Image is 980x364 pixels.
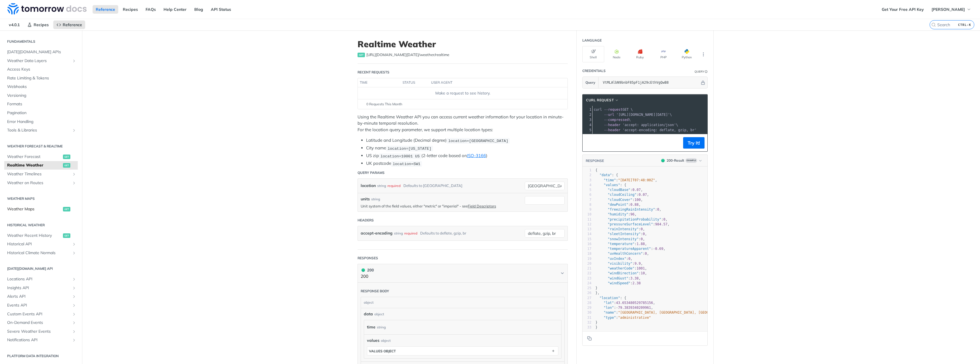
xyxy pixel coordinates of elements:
span: "windSpeed" [608,281,630,285]
span: : , [595,252,649,256]
button: More Languages [699,50,708,59]
div: 29 [583,305,591,310]
span: Query [585,80,595,85]
span: : , [595,198,643,202]
button: values object [367,347,558,355]
span: 3.38 [630,276,639,280]
span: [PERSON_NAME] [932,7,965,12]
span: : , [595,301,655,305]
label: units [361,196,370,202]
span: --compressed [604,118,629,122]
span: : { [595,296,626,300]
li: UK postcode [366,160,568,167]
button: Show subpages for Locations API [72,277,76,281]
span: 984.57 [655,222,667,226]
img: Tomorrow.io Weather API Docs [7,3,87,15]
button: Show subpages for Insights API [72,286,76,290]
h2: Historical Weather [4,223,78,228]
kbd: CTRL-K [957,22,973,28]
div: Defaults to [GEOGRAPHIC_DATA] [403,182,462,190]
a: Weather TimelinesShow subpages for Weather Timelines [4,170,78,178]
div: 17 [583,246,591,251]
div: 4 [583,122,592,127]
span: 100 [634,198,641,202]
span: 2.38 [632,281,641,285]
span: \ [594,118,631,122]
span: "time" [604,178,616,182]
div: Recent Requests [358,70,389,75]
span: Weather Timelines [7,171,70,177]
span: : , [595,222,669,226]
span: 0.69 [655,247,663,251]
div: 2 [583,173,591,178]
div: Responses [358,256,378,261]
a: Recipes [24,20,52,29]
svg: Chevron [560,271,565,275]
div: 23 [583,276,591,281]
span: } [595,286,597,290]
span: "lat" [604,301,614,305]
span: curl [594,108,602,112]
a: Weather Data LayersShow subpages for Weather Data Layers [4,57,78,65]
div: required [387,182,401,190]
span: }, [595,291,599,295]
div: 200 - Result [667,158,684,163]
span: Custom Events API [7,311,70,317]
div: 200 [361,267,374,273]
span: Reference [63,22,82,27]
span: "temperature" [608,242,634,246]
button: Show subpages for Alerts API [72,294,76,299]
span: Rate Limiting & Tokens [7,75,76,81]
div: 1 [583,168,591,173]
span: "uvHealthConcern" [608,252,643,256]
span: 0 [663,217,665,221]
span: { [595,168,597,172]
a: Blog [191,5,206,14]
div: 5 [583,188,591,192]
a: Access Keys [4,65,78,74]
input: apikey [600,77,700,88]
li: Latitude and Longitude (Decimal degree) [366,137,568,144]
span: Access Keys [7,67,76,72]
div: 4 [583,183,591,188]
span: "[DATE]T07:48:00Z" [618,178,655,182]
span: \ [594,113,672,117]
span: Severe Weather Events [7,329,70,334]
span: - [653,247,655,251]
span: "lon" [604,306,614,310]
label: location [361,182,376,190]
span: : , [595,237,645,241]
span: : , [595,203,641,207]
a: Notifications APIShow subpages for Notifications API [4,336,78,344]
div: 2 [583,112,592,117]
button: Copy to clipboard [585,334,593,343]
h2: Weather Maps [4,196,78,201]
div: 31 [583,315,591,320]
div: Make a request to see history. [360,90,565,96]
span: v4.0.1 [6,20,23,29]
div: 30 [583,310,591,315]
span: Weather Data Layers [7,58,70,64]
span: 0.07 [632,188,641,192]
div: 10 [583,212,591,217]
a: Alerts APIShow subpages for Alerts API [4,292,78,301]
button: 200 200200 [361,267,565,280]
span: 0 [628,257,630,261]
span: 43.653480529785156 [616,301,653,305]
span: "cloudCeiling" [608,193,636,197]
span: Realtime Weather [7,163,62,168]
a: Historical Climate NormalsShow subpages for Historical Climate Normals [4,249,78,257]
span: Alerts API [7,294,70,299]
span: : [595,316,651,320]
span: Formats [7,101,76,107]
span: 200 [661,159,665,162]
span: 0 [657,207,659,211]
button: Hide [700,80,706,85]
span: Events API [7,303,70,308]
a: API Status [208,5,234,14]
span: 79.3839340209961 [618,306,651,310]
span: --request [604,108,622,112]
span: Pagination [7,110,76,116]
span: : , [595,306,653,310]
span: "cloudCover" [608,198,632,202]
